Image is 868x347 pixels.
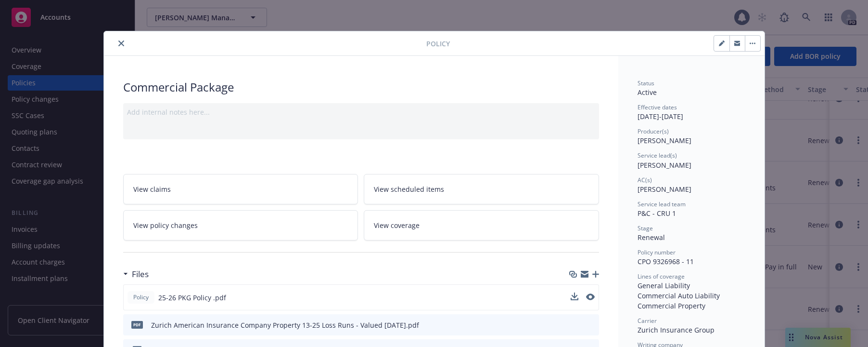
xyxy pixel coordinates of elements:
span: Renewal [638,233,665,242]
h3: Files [132,268,149,280]
div: Commercial Property [638,301,745,311]
span: View policy changes [133,220,198,230]
span: View scheduled items [374,184,444,194]
button: download file [571,293,578,300]
span: Status [638,79,654,87]
div: General Liability [638,280,745,291]
span: Zurich Insurance Group [638,325,715,334]
span: pdf [131,321,143,328]
a: View scheduled items [364,174,599,204]
span: Service lead team [638,200,686,208]
span: Policy [131,293,151,302]
span: Producer(s) [638,127,669,135]
span: Policy [426,39,450,49]
span: AC(s) [638,176,652,184]
button: preview file [586,293,595,303]
div: Files [123,268,149,280]
span: View coverage [374,220,420,230]
button: download file [571,293,578,303]
button: preview file [586,294,595,300]
span: Active [638,88,657,97]
a: View coverage [364,210,599,240]
span: Carrier [638,317,657,325]
span: Service lead(s) [638,151,677,160]
div: Zurich American Insurance Company Property 13-25 Loss Runs - Valued [DATE].pdf [151,320,419,330]
span: P&C - CRU 1 [638,209,676,218]
button: close [115,38,127,49]
div: Add internal notes here... [127,107,595,117]
button: preview file [587,320,595,330]
span: [PERSON_NAME] [638,185,691,194]
span: Effective dates [638,103,677,111]
span: Lines of coverage [638,272,685,280]
span: [PERSON_NAME] [638,160,691,170]
button: download file [571,320,579,330]
div: Commercial Package [123,79,599,95]
span: Policy number [638,248,676,256]
div: Commercial Auto Liability [638,291,745,301]
span: [PERSON_NAME] [638,136,691,145]
span: Stage [638,224,653,232]
div: [DATE] - [DATE] [638,103,745,121]
span: View claims [133,184,171,194]
span: 25-26 PKG Policy .pdf [158,293,226,303]
a: View policy changes [123,210,358,240]
span: CPO 9326968 - 11 [638,257,694,266]
a: View claims [123,174,358,204]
